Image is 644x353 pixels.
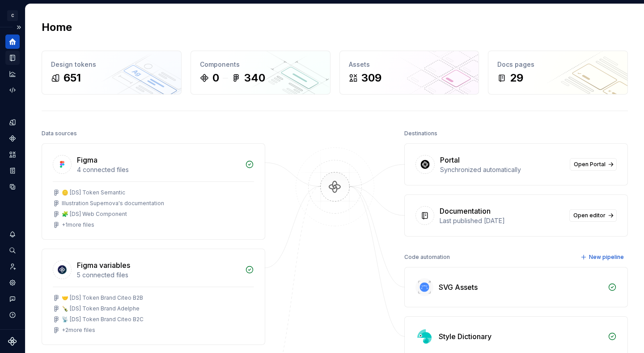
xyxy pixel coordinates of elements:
a: Components0340 [191,51,330,95]
span: Open Portal [574,161,606,168]
div: SVG Assets [439,282,478,293]
div: Figma variables [77,260,130,271]
div: Synchronized automatically [440,165,564,174]
div: Last published [DATE] [440,216,564,225]
div: Documentation [440,206,491,216]
div: 🧩 [DS] Web Component [62,211,127,218]
button: C [2,6,23,25]
div: Assets [349,60,470,69]
div: Destinations [404,127,437,140]
button: Expand sidebar [13,21,25,34]
a: Assets309 [339,51,479,95]
div: 0 [212,71,219,85]
a: Code automation [5,83,20,97]
div: Design tokens [51,60,172,69]
div: 🍾 [DS] Token Brand Adelphe [62,305,140,312]
div: 651 [64,71,81,85]
a: Invite team [5,259,20,274]
a: Analytics [5,67,20,81]
div: Illustration Supernova's documentation [62,200,164,207]
a: Open Portal [570,158,617,171]
div: 5 connected files [77,271,240,280]
svg: Supernova Logo [8,337,17,346]
div: 309 [361,71,381,85]
a: Documentation [5,51,20,65]
a: Design tokens [5,115,20,129]
div: 29 [510,71,523,85]
a: Design tokens651 [42,51,182,95]
button: Search ⌘K [5,243,20,258]
button: Notifications [5,227,20,241]
div: Style Dictionary [439,331,491,342]
span: Open editor [573,212,606,219]
div: + 2 more files [62,327,95,334]
div: Docs pages [497,60,619,69]
a: Settings [5,276,20,290]
div: 📡 [DS] Token Brand Citeo B2C [62,316,144,323]
button: Contact support [5,292,20,306]
div: 340 [244,71,265,85]
a: Assets [5,147,20,162]
a: Open editor [569,209,617,222]
div: Portal [440,155,460,165]
div: 🪙 [DS] Token Semantic [62,189,125,196]
div: Figma [77,155,97,165]
a: Docs pages29 [488,51,628,95]
a: Figma variables5 connected files🤝 [DS] Token Brand Citeo B2B🍾 [DS] Token Brand Adelphe📡 [DS] Toke... [42,249,265,345]
div: 🤝 [DS] Token Brand Citeo B2B [62,294,143,301]
a: Data sources [5,180,20,194]
div: Data sources [42,127,77,140]
div: Components [200,60,321,69]
h2: Home [42,20,72,34]
a: Figma4 connected files🪙 [DS] Token SemanticIllustration Supernova's documentation🧩 [DS] Web Compo... [42,143,265,240]
div: C [7,10,18,21]
a: Home [5,34,20,49]
div: 4 connected files [77,165,240,174]
a: Storybook stories [5,164,20,178]
a: Components [5,131,20,146]
div: Code automation [404,251,450,263]
span: New pipeline [589,254,624,261]
button: New pipeline [578,251,628,263]
div: + 1 more files [62,221,94,228]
